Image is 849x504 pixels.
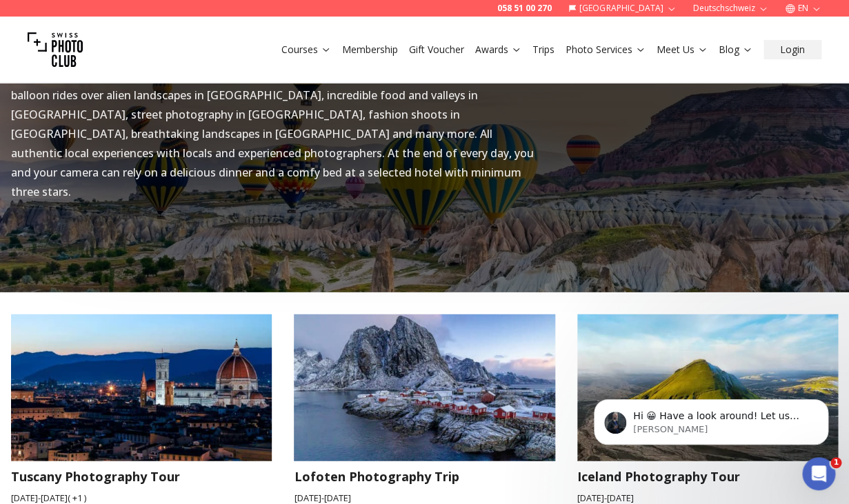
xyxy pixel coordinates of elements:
[566,43,646,57] a: Photo Services
[713,40,758,59] button: Blog
[11,467,272,486] h3: Tuscany Photography Tour
[342,43,398,57] a: Membership
[28,22,83,77] img: Swiss photo club
[657,43,708,57] a: Meet Us
[651,40,713,59] button: Meet Us
[470,40,527,59] button: Awards
[409,43,464,57] a: Gift Voucher
[560,40,651,59] button: Photo Services
[281,307,568,468] img: Lofoten Photography Trip
[573,370,849,467] iframe: Intercom notifications Nachricht
[719,43,752,57] a: Blog
[532,43,555,57] a: Trips
[527,40,560,59] button: Trips
[281,43,331,57] a: Courses
[830,457,841,468] span: 1
[577,467,838,486] h3: Iceland Photography Tour
[294,467,555,486] h3: Lofoten Photography Trip
[337,40,403,59] button: Membership
[475,43,521,57] a: Awards
[497,3,552,14] a: 058 51 00 270
[276,40,337,59] button: Courses
[763,40,821,59] button: Login
[11,47,541,201] p: We hand-picked several beautiful destinations in [GEOGRAPHIC_DATA] which don't require much of a ...
[403,40,470,59] button: Gift Voucher
[802,457,835,490] iframe: Intercom live chat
